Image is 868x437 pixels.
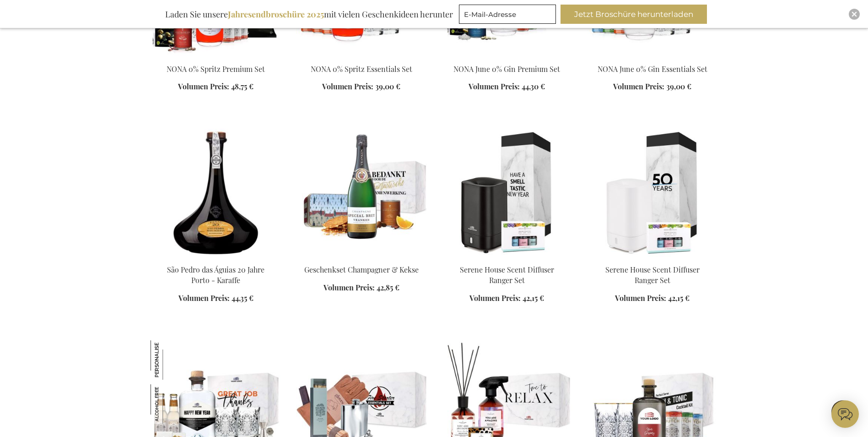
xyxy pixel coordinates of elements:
[587,53,718,61] a: NONA June 0% Gin Essentials Set
[598,64,707,74] a: NONA June 0% Gin Essentials Set
[852,11,857,17] img: Close
[151,340,190,380] img: Das ultimative Ginger-Mule-Mocktail-Set
[323,283,399,293] a: Volumen Preis: 42,85 €
[228,9,324,20] b: Jahresendbroschüre 2025
[178,293,253,304] a: Volumen Preis: 44,35 €
[605,265,700,285] a: Serene House Scent Diffuser Ranger Set
[459,5,556,24] input: E-Mail-Adresse
[668,293,690,303] span: 42,15 €
[469,82,545,92] a: Volumen Preis: 44,30 €
[459,5,559,27] form: marketing offers and promotions
[304,265,419,274] a: Geschenkset Champagner & Kekse
[561,5,707,24] button: Jetzt Broschüre herunterladen
[151,253,281,262] a: São Pedro das Águias Port 20 Years - Decanter
[377,283,399,292] span: 42,85 €
[296,53,427,61] a: NONA 0% Apérol Spritz Essentials Set
[849,9,860,20] div: Close
[322,82,373,91] span: Volumen Preis:
[296,129,427,257] img: Champagne & Biscuits Gift Set
[523,293,544,303] span: 42,15 €
[311,64,412,74] a: NONA 0% Spritz Essentials Set
[231,82,253,91] span: 48,75 €
[469,82,520,91] span: Volumen Preis:
[161,5,457,24] div: Laden Sie unsere mit vielen Geschenkideen herunter
[469,293,544,304] a: Volumen Preis: 42,15 €
[442,253,572,262] a: Beer Apéro Gift Box
[322,82,400,92] a: Volumen Preis: 39,00 €
[178,82,229,91] span: Volumen Preis:
[151,384,190,424] img: Das ultimative Ginger-Mule-Mocktail-Set
[587,253,718,262] a: Beer Apéro Gift Box
[453,64,560,74] a: NONA June 0% Gin Premium Set
[375,82,400,91] span: 39,00 €
[613,82,691,92] a: Volumen Preis: 39,00 €
[323,283,375,292] span: Volumen Preis:
[613,82,664,91] span: Volumen Preis:
[167,64,265,74] a: NONA 0% Spritz Premium Set
[442,53,572,61] a: NONA June 0% Gin Premium Set
[831,400,859,428] iframe: belco-activator-frame
[167,265,264,285] a: São Pedro das Águias 20 Jahre Porto - Karaffe
[666,82,691,91] span: 39,00 €
[460,265,554,285] a: Serene House Scent Diffuser Ranger Set
[232,293,253,303] span: 44,35 €
[469,293,521,303] span: Volumen Preis:
[151,129,281,257] img: São Pedro das Águias Port 20 Years - Decanter
[178,82,253,92] a: Volumen Preis: 48,75 €
[151,53,281,61] a: NONA 0% Spritz Premium Set
[615,293,666,303] span: Volumen Preis:
[296,253,427,262] a: Champagne & Biscuits Gift Set
[442,129,572,257] img: Beer Apéro Gift Box
[587,129,718,257] img: Beer Apéro Gift Box
[522,82,545,91] span: 44,30 €
[615,293,690,304] a: Volumen Preis: 42,15 €
[178,293,230,303] span: Volumen Preis:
